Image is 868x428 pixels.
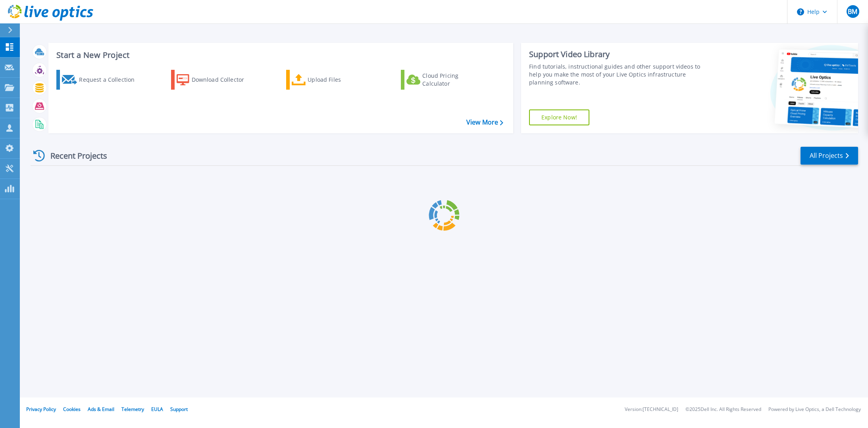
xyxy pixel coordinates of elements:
[88,406,114,413] a: Ads & Email
[121,406,144,413] a: Telemetry
[685,407,761,412] li: © 2025 Dell Inc. All Rights Reserved
[768,407,861,412] li: Powered by Live Optics, a Dell Technology
[31,146,118,165] div: Recent Projects
[192,72,255,88] div: Download Collector
[466,119,503,126] a: View More
[286,70,375,90] a: Upload Files
[848,8,857,15] span: BM
[625,407,678,412] li: Version: [TECHNICAL_ID]
[529,63,702,86] div: Find tutorials, instructional guides and other support videos to help you make the most of your L...
[63,406,81,413] a: Cookies
[422,72,486,88] div: Cloud Pricing Calculator
[79,72,142,88] div: Request a Collection
[308,72,371,88] div: Upload Files
[56,51,503,59] h3: Start a New Project
[171,70,260,90] a: Download Collector
[151,406,163,413] a: EULA
[170,406,188,413] a: Support
[529,49,702,59] div: Support Video Library
[801,147,858,165] a: All Projects
[56,70,145,90] a: Request a Collection
[26,406,56,413] a: Privacy Policy
[529,109,589,125] a: Explore Now!
[401,70,489,90] a: Cloud Pricing Calculator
